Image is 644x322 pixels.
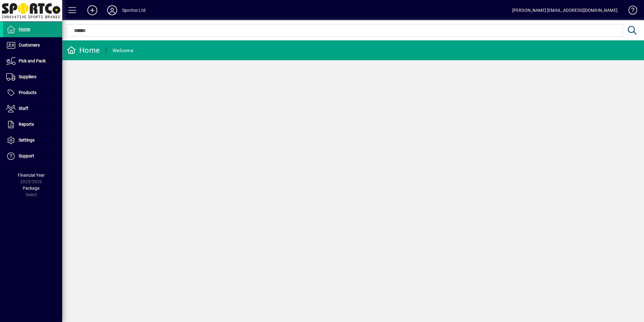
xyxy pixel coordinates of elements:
[19,122,34,127] span: Reports
[3,85,62,101] a: Products
[67,45,100,55] div: Home
[122,5,145,15] div: Sportco Ltd
[19,138,34,143] span: Settings
[3,133,62,148] a: Settings
[19,27,30,32] span: Home
[19,106,28,111] span: Staff
[19,58,46,63] span: Pick and Pack
[82,5,102,16] button: Add
[102,5,122,16] button: Profile
[3,117,62,132] a: Reports
[19,74,36,79] span: Suppliers
[3,53,62,69] a: Pick and Pack
[624,1,636,21] a: Knowledge Base
[19,90,36,95] span: Products
[113,46,133,56] div: Welcome
[3,101,62,116] a: Staff
[512,5,618,15] div: [PERSON_NAME] [EMAIL_ADDRESS][DOMAIN_NAME]
[23,186,39,191] span: Package
[18,173,45,178] span: Financial Year
[19,43,40,48] span: Customers
[3,38,62,53] a: Customers
[19,153,34,158] span: Support
[3,69,62,85] a: Suppliers
[3,148,62,164] a: Support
